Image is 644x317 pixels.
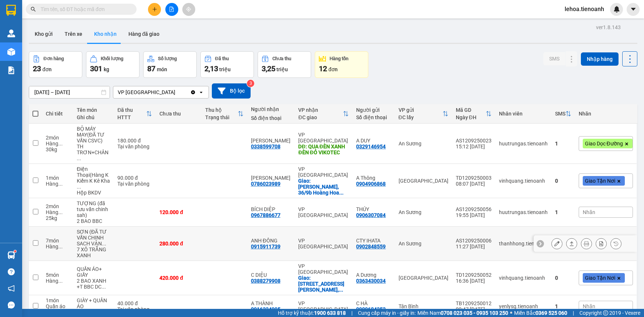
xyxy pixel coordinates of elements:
div: GIÀY + QUẦN ÁO [77,297,110,309]
div: 7 XÔ TRẮNG XANH [77,247,110,258]
button: Hàng tồn12đơn [315,51,368,78]
div: 30 kg [46,147,69,152]
div: C DIỆU [251,272,291,278]
div: VP [GEOGRAPHIC_DATA] [298,238,349,249]
div: Hàng thông thường [46,209,69,215]
div: Đơn hàng [44,56,64,61]
th: Toggle SortBy [395,104,452,124]
span: 23 [33,64,41,73]
div: Ghi chú [77,114,110,120]
button: Bộ lọc [212,83,251,99]
button: Nhập hàng [581,52,619,66]
div: VP nhận [298,107,343,113]
span: đơn [328,66,338,72]
svg: Clear value [190,89,196,95]
div: An Sương [399,209,448,215]
span: ... [58,181,63,187]
div: 1 [555,303,571,309]
input: Select a date range. [29,86,110,98]
button: Trên xe [59,25,88,43]
div: Hàng thông thường [46,141,69,147]
th: Toggle SortBy [295,104,352,124]
div: VP gửi [399,107,442,113]
span: Nhãn [583,209,595,215]
div: Số điện thoại [356,114,391,120]
div: 0338599708 [251,144,280,149]
div: vinhquang.tienoanh [499,178,548,184]
span: kg [104,66,109,72]
div: Tại văn phòng [117,306,152,312]
div: VP [GEOGRAPHIC_DATA] [298,300,349,312]
div: Hàng tồn [330,56,348,61]
div: 90.000 đ [117,175,152,181]
sup: 1 [14,250,16,252]
div: Mã GD [456,107,486,113]
div: Số điện thoại [251,115,291,121]
div: 09:47 [DATE] [456,306,492,312]
th: Toggle SortBy [202,104,247,124]
strong: 1900 633 818 [314,310,346,316]
button: Số lượng87món [143,51,197,78]
div: ANH ĐÔNG [251,238,291,244]
div: Hộp BKDV [77,190,110,196]
img: warehouse-icon [7,251,15,259]
div: Tại văn phòng [117,181,152,187]
span: Cung cấp máy in - giấy in: [358,309,416,317]
div: Hàng thông thường [46,278,69,284]
th: Toggle SortBy [452,104,495,124]
div: Tên món [77,107,110,113]
div: huutrungas.tienoanh [499,209,548,215]
div: VP [GEOGRAPHIC_DATA] [118,89,175,96]
div: Người nhận [251,106,291,112]
span: triệu [219,66,231,72]
div: Giao hàng [566,238,577,249]
button: plus [148,3,161,16]
span: lehoa.tienoanh [559,4,610,14]
span: món [157,66,167,72]
button: Khối lượng301kg [86,51,140,78]
div: DĐ: QUA ĐÈN XANH ĐÈN ĐỎ VIKOTEC [298,144,349,155]
span: Nhãn [583,303,595,309]
span: đơn [42,66,52,72]
div: 25 kg [46,215,69,221]
div: Giao: 46 Phan Đình Phùng, Phường 1, Đà Lạt, Lâm Đồng [298,275,349,293]
div: 0904906868 [356,181,386,187]
button: caret-down [627,3,640,16]
div: 0967886677 [251,212,280,218]
input: Selected VP Đà Lạt. [176,89,177,96]
div: Thu hộ [205,107,238,113]
div: Sửa đơn hàng [551,238,562,249]
div: 0786023989 [251,181,280,187]
span: question-circle [8,268,15,275]
span: ... [58,278,63,284]
span: triệu [276,66,288,72]
div: HTTT [117,114,146,120]
button: Đã thu2,13 triệu [200,51,254,78]
div: VP [GEOGRAPHIC_DATA] [298,263,349,275]
img: logo-vxr [6,5,16,16]
div: SƠN (ĐÃ TƯ VẤN CHINH SACH VẬN CHUYỂN) [77,229,110,247]
div: TƯỢNG (đã tưu vấn chinh sah) [77,200,110,218]
div: VP [GEOGRAPHIC_DATA] [298,166,349,178]
div: 1 món [46,175,69,181]
span: Giao Tận Nơi [585,275,615,281]
div: 0 [555,178,571,184]
button: Chưa thu3,25 triệu [258,51,311,78]
div: ĐC lấy [399,114,442,120]
div: AS1209250006 [456,238,492,244]
span: file-add [169,7,174,12]
div: Chưa thu [272,56,291,61]
div: [GEOGRAPHIC_DATA] [399,178,448,184]
div: [GEOGRAPHIC_DATA] [399,275,448,281]
div: Điện Thoại(Hàng K Kiểm K Kê Khai KCTN) [77,166,110,190]
div: 0 [555,275,571,281]
div: Trạng thái [205,114,238,120]
span: Giao Tận Nơi [585,178,615,184]
button: Đơn hàng23đơn [29,51,82,78]
span: ... [101,284,106,290]
span: | [573,309,574,317]
span: ... [102,241,106,247]
div: Minh Anh [251,175,291,181]
button: Kho gửi [29,25,59,43]
img: warehouse-icon [7,30,15,37]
